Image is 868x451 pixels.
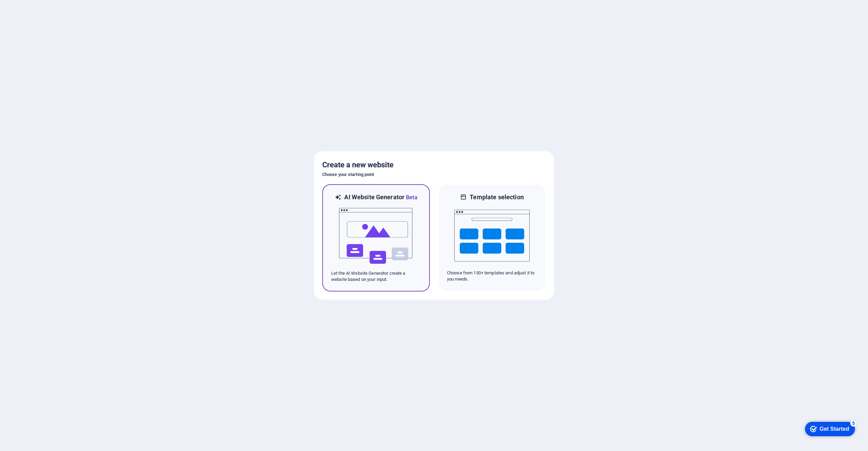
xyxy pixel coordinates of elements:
h6: Template selection [470,193,523,201]
h5: Create a new website [322,159,546,170]
div: Get Started [20,8,50,14]
div: 5 [51,1,58,8]
h6: AI Website Generator [344,193,417,202]
img: ai [338,202,414,270]
span: Beta [405,194,418,201]
p: Let the AI Website Generator create a website based on your input. [331,270,421,283]
div: Get Started 5 items remaining, 0% complete [5,3,56,18]
p: Choose from 150+ templates and adjust it to you needs. [447,270,537,282]
div: Template selectionChoose from 150+ templates and adjust it to you needs. [438,184,546,292]
h6: Choose your starting point [322,170,546,179]
div: AI Website GeneratorBetaaiLet the AI Website Generator create a website based on your input. [322,184,430,292]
